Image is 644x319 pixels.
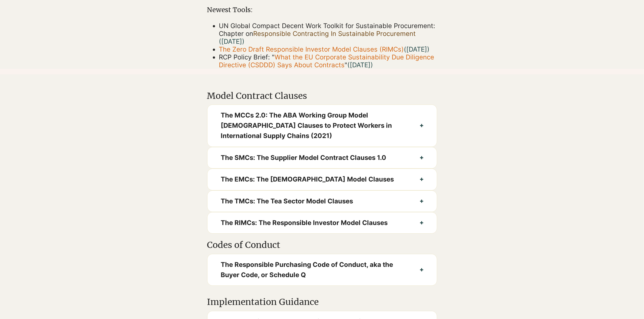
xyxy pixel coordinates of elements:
[219,38,245,45] span: ([DATE])
[207,297,319,307] span: Implementation Guidance
[347,61,373,69] span: ([DATE])
[207,105,437,147] button: The MCCs 2.0: The ABA Working Group Model [DEMOGRAPHIC_DATA] Clauses to Protect Workers in Intern...
[221,196,407,206] span: The TMCs: The Tea Sector Model Clauses
[221,218,407,228] span: The RIMCs: The Responsible Investor Model Clauses
[207,212,437,233] button: The RIMCs: The Responsible Investor Model Clauses
[207,147,437,168] button: The SMCs: The Supplier Model Contract Clauses 1.0
[221,260,407,280] span: The Responsible Purchasing Code of Conduct, aka the Buyer Code, or Schedule Q
[219,53,434,69] a: What the EU Corporate Sustainability Due Diligence Directive (CSDDD) Says About Contracts
[404,45,427,53] span: (
[207,6,253,14] span: Newest Tools:
[221,110,407,141] span: The MCCs 2.0: The ABA Working Group Model [DEMOGRAPHIC_DATA] Clauses to Protect Workers in Intern...
[221,174,407,184] span: The EMCs: The [DEMOGRAPHIC_DATA] Model Clauses
[219,53,434,69] span: RCP Policy Brief: " "
[219,45,404,53] a: The Zero Draft Responsible Investor Model Clauses (RIMCs)
[221,153,407,163] span: The SMCs: The Supplier Model Contract Clauses 1.0
[427,45,430,53] a: )
[207,240,280,250] span: Codes of Conduct
[207,90,307,101] span: Model Contract Clauses
[207,169,437,190] button: The EMCs: The [DEMOGRAPHIC_DATA] Model Clauses
[253,30,416,38] a: Responsible Contracting In Sustainable Procurement
[207,191,437,212] button: The TMCs: The Tea Sector Model Clauses
[406,45,427,53] a: [DATE]
[207,254,437,286] button: The Responsible Purchasing Code of Conduct, aka the Buyer Code, or Schedule Q
[219,22,435,45] span: UN Global Compact Decent Work Toolkit for Sustainable Procurement: Chapter on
